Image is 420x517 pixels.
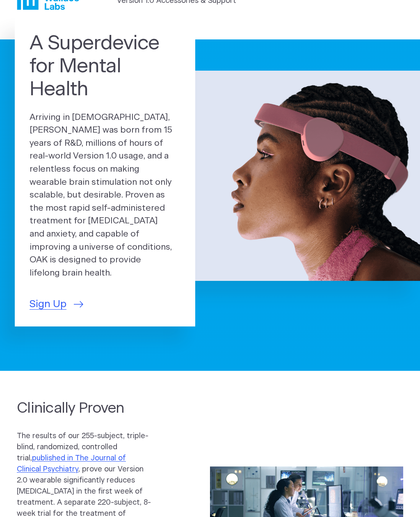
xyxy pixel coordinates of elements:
[30,297,66,312] span: Sign Up
[17,399,151,418] h2: Clinically Proven
[30,297,83,312] a: Sign Up
[17,455,126,473] a: published in The Journal of Clinical Psychiatry
[30,32,180,101] h1: A Superdevice for Mental Health
[30,111,180,280] p: Arriving in [DEMOGRAPHIC_DATA], [PERSON_NAME] was born from 15 years of R&D, millions of hours of...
